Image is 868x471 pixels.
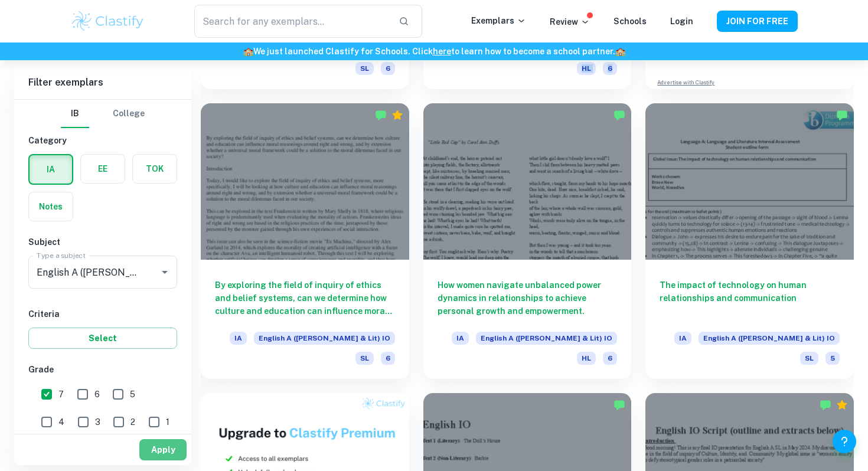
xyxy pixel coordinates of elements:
[699,332,840,345] span: English A ([PERSON_NAME] & Lit) IO
[166,416,169,429] span: 1
[674,332,691,345] span: IA
[577,352,596,365] span: HL
[717,11,798,32] button: JOIN FOR FREE
[37,250,86,260] label: Type a subject
[14,66,191,99] h6: Filter exemplars
[603,352,617,365] span: 6
[670,17,693,26] a: Login
[833,430,856,453] button: Help and Feedback
[836,399,848,411] div: Premium
[615,47,625,56] span: 🏫
[660,279,840,318] h6: The impact of technology on human relationships and communication
[130,388,135,401] span: 5
[657,78,714,87] a: Advertise with Clastify
[201,103,409,378] a: By exploring the field of inquiry of ethics and belief systems, can we determine how culture and ...
[381,352,395,365] span: 6
[58,388,64,401] span: 7
[58,416,64,429] span: 4
[603,62,617,75] span: 6
[471,14,526,27] p: Exemplars
[230,332,247,345] span: IA
[550,15,590,28] p: Review
[81,155,125,183] button: EE
[452,332,469,345] span: IA
[243,47,253,56] span: 🏫
[61,100,145,128] div: Filter type choice
[133,155,177,183] button: TOK
[381,62,395,75] span: 6
[139,439,187,460] button: Apply
[29,192,73,221] button: Notes
[156,264,173,280] button: Open
[94,388,100,401] span: 6
[577,62,596,75] span: HL
[95,416,100,429] span: 3
[476,332,617,345] span: English A ([PERSON_NAME] & Lit) IO
[28,308,177,320] h6: Criteria
[645,103,854,378] a: The impact of technology on human relationships and communicationIAEnglish A ([PERSON_NAME] & Lit...
[614,399,625,411] img: Marked
[825,352,840,365] span: 5
[28,328,177,349] button: Select
[438,279,618,318] h6: How women navigate unbalanced power dynamics in relationships to achieve personal growth and empo...
[28,134,177,147] h6: Category
[70,9,145,33] img: Clastify logo
[28,363,177,376] h6: Grade
[423,103,632,378] a: How women navigate unbalanced power dynamics in relationships to achieve personal growth and empo...
[130,416,135,429] span: 2
[30,155,72,184] button: IA
[355,62,374,75] span: SL
[375,109,387,121] img: Marked
[215,279,395,318] h6: By exploring the field of inquiry of ethics and belief systems, can we determine how culture and ...
[355,352,374,365] span: SL
[194,5,389,38] input: Search for any exemplars...
[61,100,89,128] button: IB
[836,109,848,121] img: Marked
[614,109,625,121] img: Marked
[820,399,831,411] img: Marked
[391,109,403,121] div: Premium
[800,352,818,365] span: SL
[113,100,145,128] button: College
[28,235,177,248] h6: Subject
[2,45,866,58] h6: We just launched Clastify for Schools. Click to learn how to become a school partner.
[433,47,451,56] a: here
[614,17,647,26] a: Schools
[254,332,395,345] span: English A ([PERSON_NAME] & Lit) IO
